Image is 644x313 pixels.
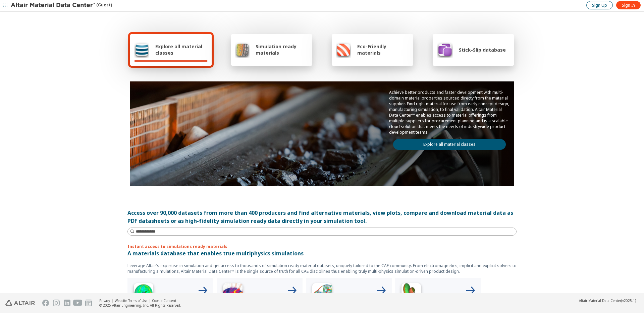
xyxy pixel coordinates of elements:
[579,298,636,303] div: (v2025.1)
[616,1,641,9] a: Sign In
[437,42,453,58] img: Stick-Slip database
[586,1,613,9] a: Sign Up
[5,300,35,306] img: Altair Engineering
[11,2,112,9] div: (Guest)
[309,281,335,308] img: Structural Analyses Icon
[459,47,506,53] span: Stick-Slip database
[357,43,409,56] span: Eco-Friendly materials
[592,3,607,8] span: Sign Up
[127,244,517,249] p: Instant access to simulations ready materials
[336,42,351,58] img: Eco-Friendly materials
[155,43,208,56] span: Explore all material classes
[127,249,517,257] p: A materials database that enables true multiphysics simulations
[235,42,250,58] img: Simulation ready materials
[219,281,246,308] img: Low Frequency Icon
[130,281,157,308] img: High Frequency Icon
[127,209,517,225] div: Access over 90,000 datasets from more than 400 producers and find alternative materials, view plo...
[579,298,621,303] span: Altair Material Data Center
[99,303,181,308] div: © 2025 Altair Engineering, Inc. All Rights Reserved.
[389,89,510,135] p: Achieve better products and faster development with multi-domain material properties sourced dire...
[256,43,308,56] span: Simulation ready materials
[11,2,96,9] img: Altair Material Data Center
[115,298,147,303] a: Website Terms of Use
[99,298,110,303] a: Privacy
[134,42,149,58] img: Explore all material classes
[393,139,506,150] a: Explore all material classes
[152,298,176,303] a: Cookie Consent
[398,281,425,308] img: Crash Analyses Icon
[127,263,517,274] p: Leverage Altair’s expertise in simulation and get access to thousands of simulation ready materia...
[622,3,635,8] span: Sign In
